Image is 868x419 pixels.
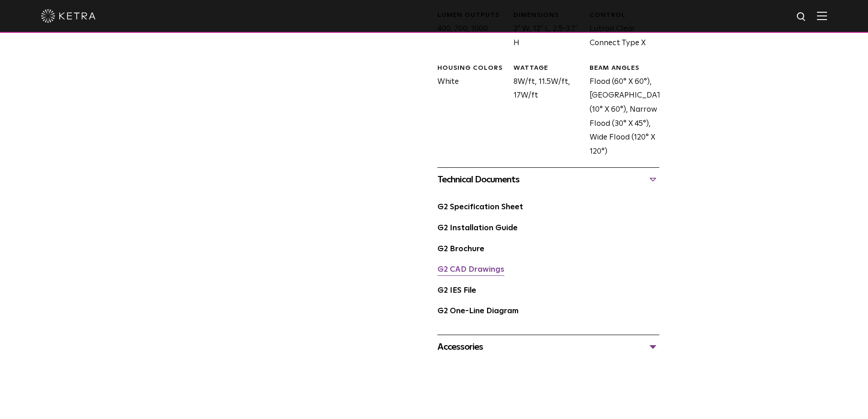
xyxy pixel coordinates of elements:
img: ketra-logo-2019-white [41,9,96,23]
div: White [431,64,507,159]
img: search icon [796,11,807,23]
img: Hamburger%20Nav.svg [817,11,827,20]
a: G2 CAD Drawings [437,266,504,274]
a: G2 IES File [437,287,476,295]
div: Technical Documents [437,172,659,187]
div: Accessories [437,340,659,354]
div: Flood (60° X 60°), [GEOGRAPHIC_DATA] (10° X 60°), Narrow Flood (30° X 45°), Wide Flood (120° X 120°) [583,64,659,159]
div: WATTAGE [514,64,583,73]
a: G2 Installation Guide [437,224,518,232]
div: BEAM ANGLES [590,64,659,73]
a: G2 Specification Sheet [437,203,523,211]
a: G2 Brochure [437,245,484,253]
a: G2 One-Line Diagram [437,307,519,315]
div: 8W/ft, 11.5W/ft, 17W/ft [507,64,583,159]
div: HOUSING COLORS [437,64,507,73]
